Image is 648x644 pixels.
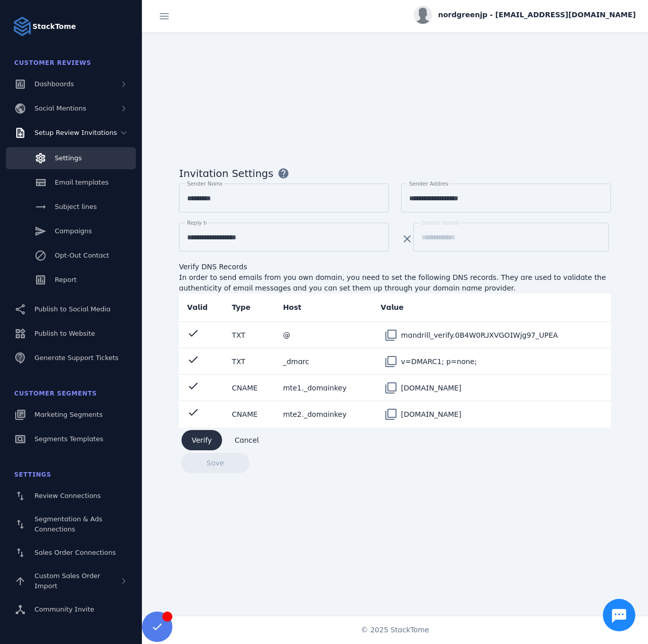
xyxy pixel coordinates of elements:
[187,220,209,226] mat-label: Reply to
[401,325,558,345] div: mandrill_verify.0B4W0RJXVGOIWjg97_UPEA
[55,227,92,235] span: Campaigns
[34,605,94,613] span: Community Invite
[12,16,32,37] img: Logo image
[373,294,611,322] th: Value
[6,485,136,507] a: Review Connections
[421,220,462,226] mat-label: Sender domain
[182,430,222,450] button: Verify
[187,380,199,392] mat-icon: check
[34,330,95,337] span: Publish to Website
[55,252,109,259] span: Opt-Out Contact
[187,327,199,339] mat-icon: check
[187,181,224,187] mat-label: Sender Name
[6,598,136,621] a: Community Invite
[6,196,136,218] a: Subject lines
[401,351,477,372] div: v=DMARC1; p=none;
[275,322,373,348] td: @
[225,430,269,450] button: Cancel
[6,220,136,242] a: Campaigns
[401,378,461,398] div: [DOMAIN_NAME]
[34,572,100,590] span: Custom Sales Order Import
[6,171,136,194] a: Email templates
[6,147,136,169] a: Settings
[6,298,136,320] a: Publish to Social Media
[14,471,51,478] span: Settings
[275,348,373,375] td: _dmarc
[275,401,373,427] td: mte2._domainkey
[179,294,224,322] th: Valid
[6,428,136,450] a: Segments Templates
[34,411,102,418] span: Marketing Segments
[32,21,76,32] strong: StackTome
[187,406,199,418] mat-icon: check
[34,515,102,533] span: Segmentation & Ads Connections
[14,59,91,66] span: Customer Reviews
[34,492,101,499] span: Review Connections
[55,178,109,186] span: Email templates
[275,294,373,322] th: Host
[34,435,103,443] span: Segments Templates
[34,549,116,556] span: Sales Order Connections
[6,542,136,564] a: Sales Order Connections
[6,509,136,540] a: Segmentation & Ads Connections
[224,294,275,322] th: Type
[34,104,86,112] span: Social Mentions
[275,375,373,401] td: mte1._domainkey
[34,129,117,136] span: Setup Review Invitations
[438,10,636,20] span: nordgreenjp - [EMAIL_ADDRESS][DOMAIN_NAME]
[179,166,273,181] span: Invitation Settings
[6,404,136,426] a: Marketing Segments
[6,269,136,291] a: Report
[224,322,275,348] td: TXT
[6,323,136,345] a: Publish to Website
[34,80,74,88] span: Dashboards
[224,348,275,375] td: TXT
[6,244,136,267] a: Opt-Out Contact
[409,181,451,187] mat-label: Sender Address
[414,6,636,24] button: nordgreenjp - [EMAIL_ADDRESS][DOMAIN_NAME]
[224,375,275,401] td: CNAME
[235,437,259,444] span: Cancel
[187,353,199,366] mat-icon: check
[414,6,432,24] img: profile.jpg
[6,347,136,369] a: Generate Support Tickets
[14,390,97,397] span: Customer Segments
[55,203,97,210] span: Subject lines
[401,233,413,245] mat-icon: clear
[34,354,119,362] span: Generate Support Tickets
[179,272,611,294] div: In order to send emails from you own domain, you need to set the following DNS records. They are ...
[179,262,611,272] div: Verify DNS Records
[55,154,82,162] span: Settings
[361,625,429,635] span: © 2025 StackTome
[55,276,77,283] span: Report
[401,404,461,424] div: [DOMAIN_NAME]
[34,305,111,313] span: Publish to Social Media
[192,437,212,444] span: Verify
[224,401,275,427] td: CNAME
